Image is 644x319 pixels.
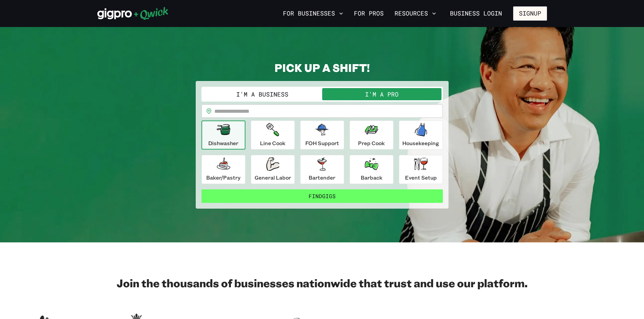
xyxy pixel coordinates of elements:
[300,155,344,184] button: Bartender
[513,6,547,21] button: Signup
[255,174,291,182] p: General Labor
[305,139,339,147] p: FOH Support
[322,88,442,100] button: I'm a Pro
[196,61,449,74] h2: PICK UP A SHIFT!
[208,139,238,147] p: Dishwasher
[203,88,322,100] button: I'm a Business
[392,8,439,19] button: Resources
[350,121,393,150] button: Prep Cook
[350,155,393,184] button: Barback
[351,8,386,19] a: For Pros
[358,139,385,147] p: Prep Cook
[280,8,346,19] button: For Businesses
[399,155,443,184] button: Event Setup
[361,174,382,182] p: Barback
[399,121,443,150] button: Housekeeping
[201,121,245,150] button: Dishwasher
[444,6,508,21] a: Business Login
[201,155,245,184] button: Baker/Pastry
[251,121,295,150] button: Line Cook
[309,174,335,182] p: Bartender
[402,139,439,147] p: Housekeeping
[260,139,285,147] p: Line Cook
[206,174,240,182] p: Baker/Pastry
[405,174,437,182] p: Event Setup
[97,276,547,290] h2: Join the thousands of businesses nationwide that trust and use our platform.
[251,155,295,184] button: General Labor
[300,121,344,150] button: FOH Support
[201,189,443,203] button: FindGigs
